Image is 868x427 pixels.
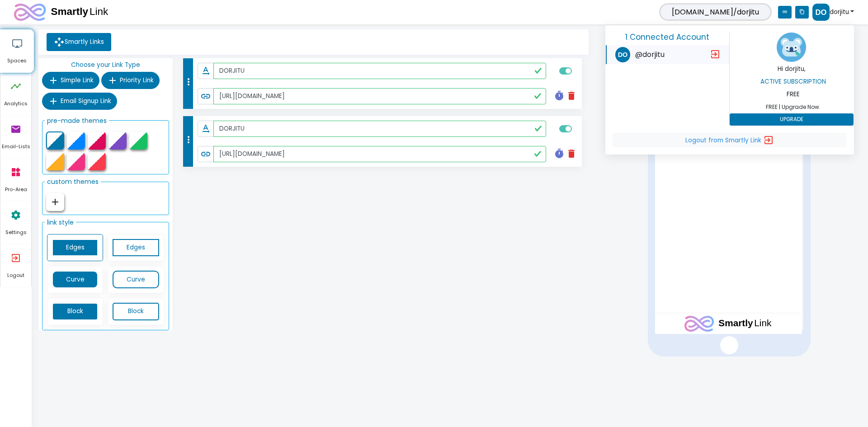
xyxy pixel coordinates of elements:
a: exit_to_app Logout [0,244,31,287]
i: add [48,96,59,107]
i: add [50,197,61,207]
span: Logout [0,272,31,280]
i: airplay [12,30,23,57]
span: Email Signup Link [61,97,111,105]
p: FREE [731,89,855,99]
button: add Priority Link [101,72,160,89]
h5: 1 Connected Account [613,33,722,42]
img: profile iamge [777,33,806,62]
h6: Hi dorjitu, [730,66,854,73]
legend: pre-made themes [45,113,109,128]
span: Logout from Smartly Link [685,136,761,145]
img: logo.svg [14,4,109,21]
a: dorjitu [812,4,854,21]
p: Choose your Link Type [42,58,169,72]
i: timer [554,148,565,159]
a: Logout from Smartly Link exit_to_app [613,133,847,147]
a: @dorjitu [3,63,145,71]
span: Email-Lists [0,143,31,151]
span: Pro-Area [0,186,31,194]
input: write a display name for your link (e.g My Wonderful Store, My Products etc) [213,121,547,137]
span: Settings [0,229,31,237]
span: [DOMAIN_NAME]/dorjitu [659,3,772,21]
input: write a display name for your link (e.g My Wonderful Store, My Products etc) [213,63,547,79]
span: Analytics [0,100,31,108]
i: exit_to_app [763,135,774,145]
a: Edges [52,239,98,257]
a: Edges [113,239,159,257]
i: email [10,116,21,143]
span: Spaces [0,57,33,65]
a: Block [113,303,159,320]
button: add [46,193,64,211]
span: FREE | Upgrade Now. [731,103,855,111]
i: timer [554,90,565,101]
i: delete [566,148,577,159]
button: add Email Signup Link [42,93,117,110]
span: Priority Link [120,76,154,84]
i: more_vert [183,76,194,87]
a: airplay Spaces [0,30,33,72]
a: Curve [52,271,98,288]
i: more_vert [183,134,194,145]
div: @dorjitu have not published any links on [DOMAIN_NAME] [3,78,145,188]
legend: custom themes [45,174,101,189]
input: paste your link url here [213,146,546,162]
button: add Simple Link [42,72,99,89]
a: timeline Analytics [0,73,31,115]
div: dorjitu [605,22,854,158]
button: UPGRADE [730,113,854,126]
i: content_copy [795,6,809,19]
a: Smartly Links [47,33,111,51]
i: add [107,75,118,86]
i: text_rotation_none [200,66,211,76]
i: link [200,149,211,160]
i: delete [566,90,577,101]
input: paste your link url here [213,88,546,104]
a: Curve [113,271,159,288]
img: dorjitu [615,47,630,62]
i: exit_to_app [10,244,21,272]
i: settings [10,202,21,229]
i: link [778,6,792,19]
i: link [200,91,211,102]
span: @dorjitu [635,49,665,60]
i: timeline [10,73,21,100]
i: exit_to_app [710,49,721,60]
span: Simple Link [61,76,94,84]
a: settings Settings [0,202,31,244]
img: logo.svg [29,258,117,273]
i: add [48,75,59,86]
legend: link style [45,215,76,230]
a: widgets Pro-Area [0,159,31,201]
a: email Email-Lists [0,116,31,158]
h6: Active Subscription [731,78,855,85]
a: Block [52,303,98,320]
i: text_rotation_none [200,123,211,134]
i: widgets [10,159,21,186]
